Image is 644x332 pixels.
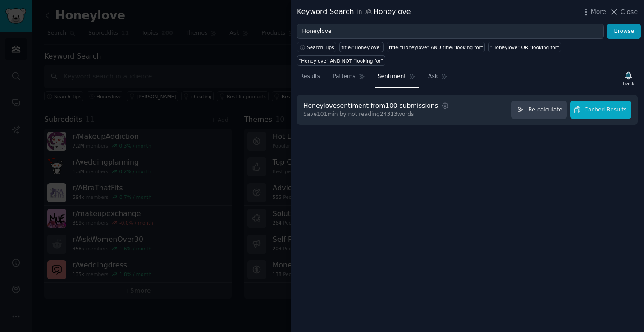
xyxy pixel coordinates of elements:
[387,42,485,52] a: title:"Honeylove" AND title:"looking for"
[389,44,483,51] div: title:"Honeylove" AND title:"looking for"
[609,7,638,17] button: Close
[303,101,438,111] div: Honeylove sentiment from 100 submissions
[621,7,638,17] span: Close
[490,44,559,51] div: "Honeylove" OR "looking for"
[297,24,604,39] input: Try a keyword related to your business
[300,73,320,81] span: Results
[339,42,384,52] a: title:"Honeylove"
[607,24,641,39] button: Browse
[303,111,451,119] div: Save 101 min by not reading 24313 words
[357,8,362,16] span: in
[375,69,419,88] a: Sentiment
[622,80,635,87] div: Track
[307,44,334,51] span: Search Tips
[619,69,638,88] button: Track
[299,58,384,64] div: "Honeylove" AND NOT "looking for"
[570,101,631,119] button: Cached Results
[581,7,607,17] button: More
[342,44,382,51] div: title:"Honeylove"
[297,69,323,88] a: Results
[488,42,561,52] a: "Honeylove" OR "looking for"
[528,106,562,114] span: Re-calculate
[297,42,336,52] button: Search Tips
[297,6,411,18] div: Keyword Search Honeylove
[591,7,607,17] span: More
[297,55,385,66] a: "Honeylove" AND NOT "looking for"
[511,101,567,119] button: Re-calculate
[378,73,406,81] span: Sentiment
[329,69,368,88] a: Patterns
[333,73,355,81] span: Patterns
[585,106,627,114] span: Cached Results
[428,73,438,81] span: Ask
[425,69,451,88] a: Ask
